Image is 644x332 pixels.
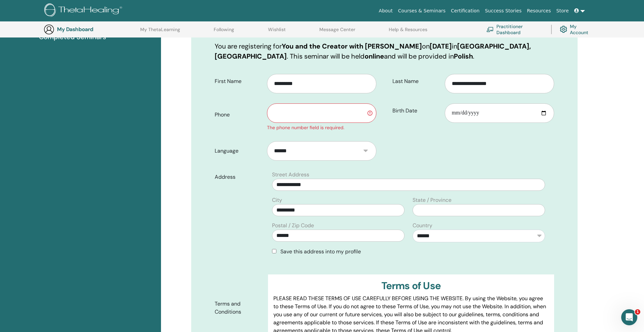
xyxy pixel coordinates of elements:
[387,104,445,117] label: Birth Date
[524,5,554,17] a: Resources
[635,309,640,315] span: 1
[210,108,267,121] label: Phone
[44,24,54,35] img: generic-user-icon.jpg
[210,298,268,318] label: Terms and Conditions
[387,75,445,88] label: Last Name
[413,222,432,230] label: Country
[267,124,376,131] div: The phone number field is required.
[273,280,549,292] h3: Terms of Use
[560,22,594,37] a: My Account
[486,27,494,32] img: chalkboard-teacher.svg
[272,171,309,179] label: Street Address
[215,42,531,61] b: [GEOGRAPHIC_DATA], [GEOGRAPHIC_DATA]
[482,5,524,17] a: Success Stories
[57,26,124,32] h3: My Dashboard
[430,42,452,51] b: [DATE]
[272,222,314,230] label: Postal / Zip Code
[365,52,384,61] b: online
[395,5,448,17] a: Courses & Seminars
[215,41,554,61] p: You are registering for on in . This seminar will be held and will be provided in .
[554,5,572,17] a: Store
[448,5,482,17] a: Certification
[454,52,473,61] b: Polish
[210,75,267,88] label: First Name
[621,309,637,325] iframe: Intercom live chat
[268,27,286,37] a: Wishlist
[210,145,267,157] label: Language
[486,22,543,37] a: Practitioner Dashboard
[280,248,361,255] span: Save this address into my profile
[282,42,422,51] b: You and the Creator with [PERSON_NAME]
[210,171,268,183] label: Address
[413,196,451,204] label: State / Province
[319,27,355,37] a: Message Center
[376,5,395,17] a: About
[389,27,427,37] a: Help & Resources
[560,24,567,34] img: cog.svg
[140,27,180,37] a: My ThetaLearning
[44,3,124,18] img: logo.png
[272,196,282,204] label: City
[214,27,234,37] a: Following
